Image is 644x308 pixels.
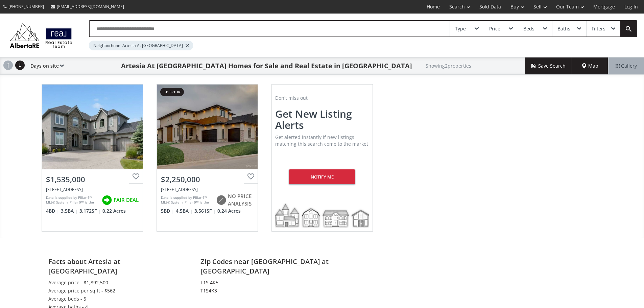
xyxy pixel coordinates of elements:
li: Average price per sq.ft - $562 [48,287,180,294]
div: Type [455,26,466,31]
h2: Showing 2 properties [426,63,471,68]
span: Map [582,63,598,69]
img: rating icon [100,193,114,207]
div: Map [572,57,608,74]
a: [EMAIL_ADDRESS][DOMAIN_NAME] [47,0,127,13]
div: Notify me [289,169,355,184]
a: Don't miss outGet new listing alertsGet alerted instantly if new listings matching this search co... [265,77,380,238]
img: Logo [7,21,75,50]
a: $1,535,000[STREET_ADDRESS]Data is supplied by Pillar 9™ MLS® System. Pillar 9™ is the owner of th... [35,77,150,238]
div: Neighborhood: Artesia At [GEOGRAPHIC_DATA] [89,41,193,50]
div: Gallery [608,57,644,74]
div: $1,535,000 [46,174,139,185]
span: 3,561 SF [194,208,216,214]
div: Price [489,26,500,31]
div: 10 Stillwater Bay, Heritage Pointe, AB T1S 4K5 [161,187,254,192]
h1: Artesia At [GEOGRAPHIC_DATA] Homes for Sale and Real Estate in [GEOGRAPHIC_DATA] [121,61,412,71]
h2: Get new listing alerts [275,108,369,131]
a: T1S4K3 [200,287,217,294]
li: Average price - $1,892,500 [48,279,180,286]
span: 3.5 BA [61,208,78,214]
div: $2,250,000 [161,174,254,185]
span: [PHONE_NUMBER] [8,4,44,9]
img: rating icon [214,193,228,207]
li: Average beds - 5 [48,295,180,302]
span: 4.5 BA [176,208,193,214]
span: Don't miss out [275,95,308,101]
span: NO PRICE ANALYSIS [228,193,254,207]
button: Save Search [525,57,572,74]
a: 3d tour$2,250,000[STREET_ADDRESS]Data is supplied by Pillar 9™ MLS® System. Pillar 9™ is the owne... [150,77,265,238]
div: Baths [557,26,570,31]
span: 0.22 Acres [102,208,126,214]
h2: Zip Codes near [GEOGRAPHIC_DATA] at [GEOGRAPHIC_DATA] [200,257,332,276]
div: Days on site [27,57,64,74]
span: 0.24 Acres [217,208,241,214]
div: Data is supplied by Pillar 9™ MLS® System. Pillar 9™ is the owner of the copyright in its MLS® Sy... [161,195,213,205]
a: T1S 4K5 [200,279,218,286]
span: Gallery [616,63,637,69]
span: 5 BD [161,208,174,214]
span: 3,172 SF [79,208,101,214]
span: FAIR DEAL [114,196,139,204]
span: 4 BD [46,208,59,214]
div: 77 Waters Edge Drive, Heritage Pointe, AB T1S4K3 [46,187,139,192]
div: Data is supplied by Pillar 9™ MLS® System. Pillar 9™ is the owner of the copyright in its MLS® Sy... [46,195,98,205]
div: Filters [592,26,605,31]
span: [EMAIL_ADDRESS][DOMAIN_NAME] [57,4,124,9]
div: Beds [523,26,534,31]
span: Get alerted instantly if new listings matching this search come to the market [275,134,368,147]
h2: Facts about Artesia at [GEOGRAPHIC_DATA] [48,257,180,276]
